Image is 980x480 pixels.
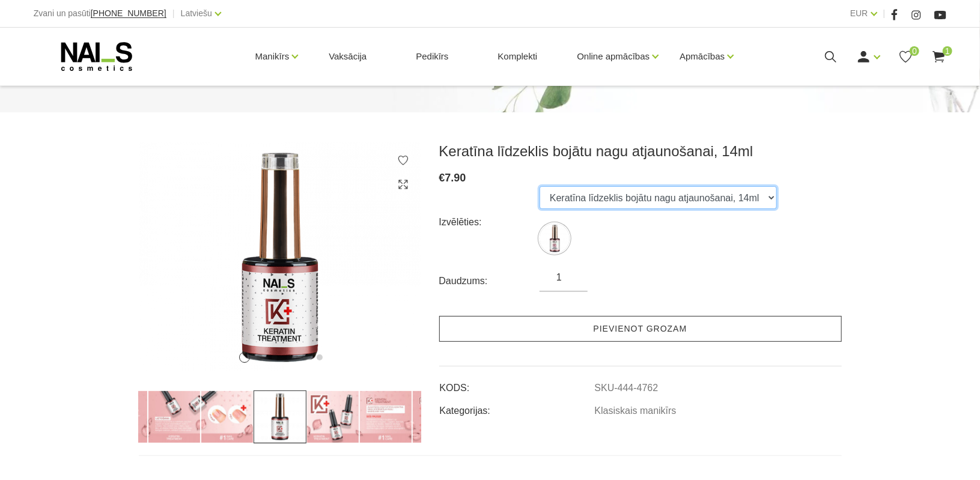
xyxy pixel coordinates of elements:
td: KODS: [439,372,594,395]
a: 1 [931,49,946,64]
img: ... [148,390,201,443]
span: 7.90 [445,172,466,184]
button: 2 of 6 [257,354,263,360]
div: Izvēlēties: [439,213,540,232]
img: ... [201,390,254,443]
a: 0 [898,49,913,64]
div: Zvani un pasūti [34,6,166,21]
span: | [172,6,175,21]
img: ... [540,223,570,254]
img: ... [254,390,306,443]
a: Pedikīrs [406,28,458,85]
img: ... [139,142,421,372]
a: Latviešu [181,6,212,20]
h3: Keratīna līdzeklis bojātu nagu atjaunošanai, 14ml [439,142,842,160]
a: Apmācības [680,32,725,81]
a: Vaksācija [319,28,376,85]
span: € [439,172,445,184]
a: Manikīrs [255,32,290,81]
span: | [883,6,886,21]
button: 5 of 6 [302,354,308,360]
img: ... [306,390,359,443]
a: Pievienot grozam [439,316,842,342]
button: 3 of 6 [272,354,278,360]
img: ... [359,390,412,443]
div: Daudzums: [439,272,540,291]
button: 1 of 6 [239,352,250,363]
button: 6 of 6 [317,354,323,360]
td: Kategorijas: [439,395,594,418]
a: Klasiskais manikīrs [595,406,677,416]
a: Online apmācības [577,32,650,81]
button: 4 of 6 [287,354,293,360]
span: 0 [910,46,919,56]
img: ... [412,390,465,443]
a: SKU-444-4762 [595,383,659,393]
a: EUR [850,6,868,20]
span: [PHONE_NUMBER] [91,8,166,18]
a: [PHONE_NUMBER] [91,9,166,18]
span: 1 [943,46,952,56]
a: Komplekti [488,28,547,85]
